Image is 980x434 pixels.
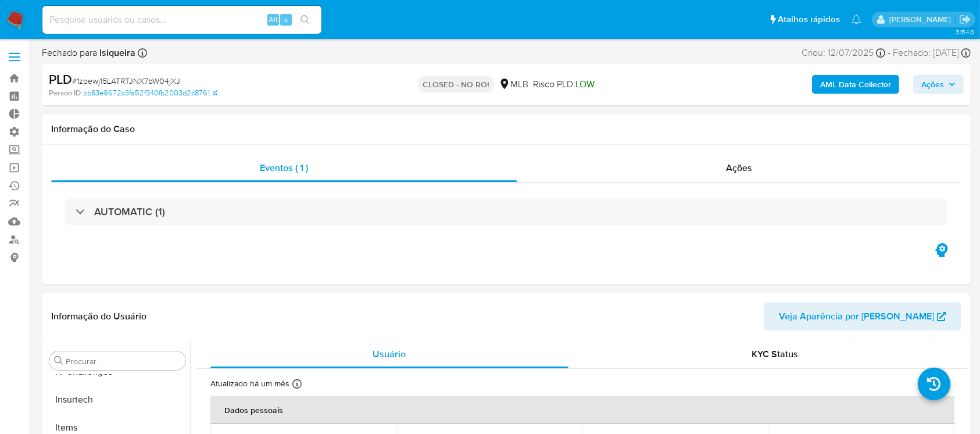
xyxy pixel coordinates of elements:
[779,303,934,330] span: Veja Aparência por [PERSON_NAME]
[45,386,190,414] button: Insurtech
[42,47,135,59] span: Fechado para
[802,47,885,59] div: Criou: 12/07/2025
[959,13,971,26] a: Sair
[293,12,317,28] button: search-icon
[260,161,309,175] span: Eventos ( 1 )
[49,70,72,88] b: PLD
[373,347,406,361] span: Usuário
[284,14,288,25] span: s
[888,47,890,59] span: -
[65,198,947,225] div: AUTOMATIC (1)
[49,88,81,98] b: Person ID
[54,356,63,365] button: Procurar
[42,12,321,27] input: Pesquise usuários ou casos...
[418,76,494,93] p: CLOSED - NO ROI
[913,75,964,94] button: Ações
[752,347,798,361] span: KYC Status
[97,46,135,59] b: lsiqueira
[852,15,861,24] a: Notificações
[83,88,217,98] a: bb83e9672c3fa52f340fb2003d2c8761
[575,77,595,91] span: LOW
[820,75,891,94] b: AML Data Collector
[51,311,146,322] h1: Informação do Usuário
[499,78,528,91] div: MLB
[812,75,899,94] button: AML Data Collector
[94,205,165,218] h3: AUTOMATIC (1)
[51,123,961,135] h1: Informação do Caso
[210,396,954,424] th: Dados pessoais
[533,78,595,91] span: Risco PLD:
[269,14,278,25] span: Alt
[893,47,971,59] div: Fechado: [DATE]
[921,75,944,94] span: Ações
[727,161,753,175] span: Ações
[889,14,955,25] p: adriano.brito@mercadolivre.com
[778,13,840,26] span: Atalhos rápidos
[210,378,289,389] p: Atualizado há um mês
[72,75,180,87] span: # 1zpewj15LATRTJNX7bW04jXJ
[764,303,961,330] button: Veja Aparência por [PERSON_NAME]
[66,356,181,367] input: Procurar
